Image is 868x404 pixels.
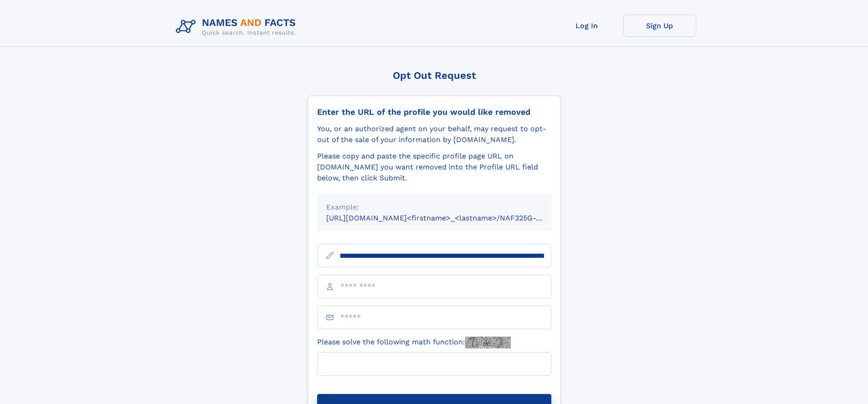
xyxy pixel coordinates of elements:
[326,214,569,222] small: [URL][DOMAIN_NAME]<firstname>_<lastname>/NAF325G-xxxxxxxx
[172,15,303,39] img: Logo Names and Facts
[623,15,696,37] a: Sign Up
[317,151,551,184] div: Please copy and paste the specific profile page URL on [DOMAIN_NAME] you want removed into the Pr...
[317,123,551,145] div: You, or an authorized agent on your behalf, may request to opt-out of the sale of your informatio...
[308,70,561,81] div: Opt Out Request
[317,107,551,117] div: Enter the URL of the profile you would like removed
[550,15,623,37] a: Log In
[326,202,542,213] div: Example:
[317,337,511,348] label: Please solve the following math function:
